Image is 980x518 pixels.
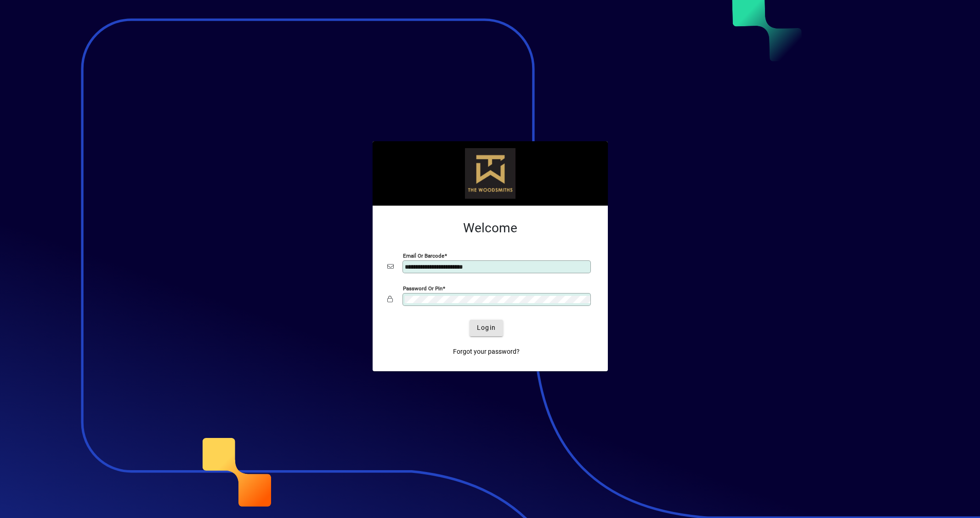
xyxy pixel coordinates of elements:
[449,344,523,360] a: Forgot your password?
[403,252,444,259] mat-label: Email or Barcode
[453,347,520,357] span: Forgot your password?
[477,323,496,333] span: Login
[470,320,503,336] button: Login
[387,220,593,236] h2: Welcome
[403,285,442,291] mat-label: Password or Pin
